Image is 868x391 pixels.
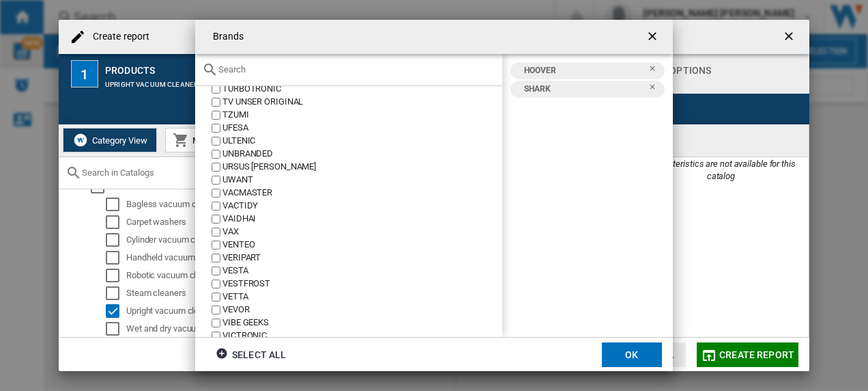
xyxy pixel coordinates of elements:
[222,187,502,200] div: VACMASTER
[222,316,502,329] div: VIBE GEEKS
[222,200,502,213] div: VACTIDY
[212,202,220,211] input: value.title
[222,135,502,148] div: ULTENIC
[212,137,220,146] input: value.title
[222,239,502,252] div: VENTEO
[212,98,220,107] input: value.title
[212,293,220,301] input: value.title
[212,176,220,185] input: value.title
[222,226,502,239] div: VAX
[212,319,220,327] input: value.title
[640,23,667,51] button: getI18NText('BUTTONS.CLOSE_DIALOG')
[212,124,220,133] input: value.title
[222,304,502,316] div: VEVOR
[212,267,220,275] input: value.title
[222,161,502,174] div: URSUS [PERSON_NAME]
[222,213,502,226] div: VAIDHAI
[222,109,502,122] div: TZUMI
[212,163,220,172] input: value.title
[517,62,648,79] div: HOOVER
[212,228,220,237] input: value.title
[212,241,220,250] input: value.title
[212,111,220,120] input: value.title
[212,150,220,159] input: value.title
[212,332,220,340] input: value.title
[222,329,502,342] div: VICTRONIC
[222,278,502,291] div: VESTFROST
[222,96,502,109] div: TV UNSER ORIGINAL
[222,265,502,278] div: VESTA
[216,342,286,367] div: Select all
[212,254,220,262] input: value.title
[222,122,502,135] div: UFESA
[602,342,662,367] button: OK
[212,189,220,198] input: value.title
[218,64,495,75] input: Search
[212,85,220,94] input: value.title
[222,252,502,265] div: VERIPART
[222,291,502,304] div: VETTA
[212,306,220,314] input: value.title
[212,280,220,288] input: value.title
[648,83,665,99] ng-md-icon: Remove
[222,148,502,161] div: UNBRANDED
[222,174,502,187] div: UWANT
[212,342,290,367] button: Select all
[206,30,244,44] h4: Brands
[517,81,648,98] div: SHARK
[646,29,662,46] ng-md-icon: getI18NText('BUTTONS.CLOSE_DIALOG')
[212,215,220,224] input: value.title
[648,64,665,81] ng-md-icon: Remove
[222,83,502,96] div: TURBOTRONIC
